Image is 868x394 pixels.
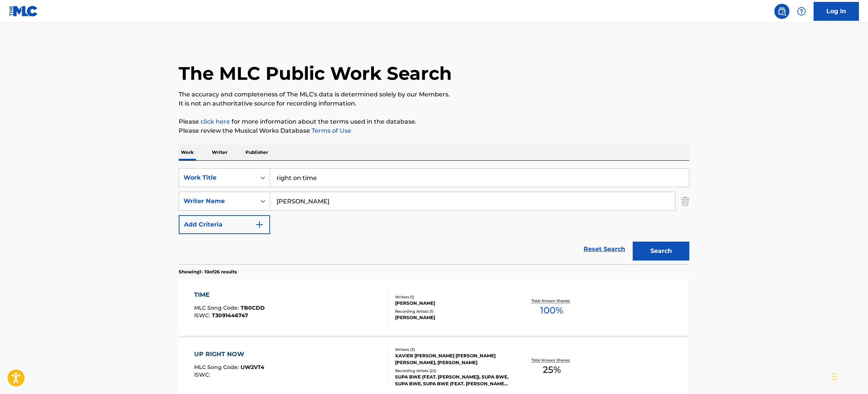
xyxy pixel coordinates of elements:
p: The accuracy and completeness of The MLC's data is determined solely by our Members. [179,90,689,99]
a: Reset Search [580,241,629,257]
img: help [797,7,806,16]
p: Work [179,144,196,160]
button: Search [633,242,689,261]
button: Add Criteria [179,215,270,234]
div: Recording Artists ( 22 ) [395,368,509,374]
div: XAVIER [PERSON_NAME] [PERSON_NAME] [PERSON_NAME], [PERSON_NAME] [395,352,509,366]
a: TIMEMLC Song Code:TB0CDDISWC:T3091446747Writers (1)[PERSON_NAME]Recording Artists (1)[PERSON_NAME... [179,279,689,336]
p: Total Known Shares: [531,357,572,363]
p: Please review the Musical Works Database [179,126,689,135]
span: MLC Song Code : [194,364,241,371]
div: Writers ( 1 ) [395,294,509,300]
img: 9d2ae6d4665cec9f34b9.svg [255,220,264,229]
span: UW2VT4 [241,364,264,371]
span: ISWC : [194,312,212,319]
span: ISWC : [194,371,212,378]
div: Work Title [184,173,252,182]
div: UP RIGHT NOW [194,350,264,359]
span: 25 % [543,363,561,377]
a: Public Search [774,4,789,19]
div: TIME [194,290,265,299]
p: It is not an authoritative source for recording information. [179,99,689,108]
div: Writers ( 3 ) [395,347,509,352]
div: [PERSON_NAME] [395,300,509,307]
span: T3091446747 [212,312,248,319]
iframe: Chat Widget [830,358,868,394]
form: Search Form [179,168,689,264]
h1: The MLC Public Work Search [179,62,452,85]
p: Total Known Shares: [531,298,572,304]
img: Delete Criterion [681,192,689,211]
div: Recording Artists ( 1 ) [395,309,509,314]
span: TB0CDD [241,304,265,311]
img: search [777,7,786,16]
p: Showing 1 - 10 of 26 results [179,268,237,275]
div: Help [794,4,809,19]
img: MLC Logo [9,6,38,17]
div: Writer Name [184,197,252,206]
a: click here [201,118,230,125]
span: 100 % [540,304,563,317]
p: Please for more information about the terms used in the database. [179,117,689,126]
p: Publisher [243,144,270,160]
div: [PERSON_NAME] [395,314,509,321]
span: MLC Song Code : [194,304,241,311]
div: Drag [832,365,837,388]
a: Terms of Use [310,127,351,134]
a: Log In [814,2,859,21]
p: Writer [210,144,230,160]
div: SUPA BWE (FEAT. [PERSON_NAME]), SUPA BWE, SUPA BWE, SUPA BWE (FEAT. [PERSON_NAME]), SUPA BWE [395,374,509,387]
